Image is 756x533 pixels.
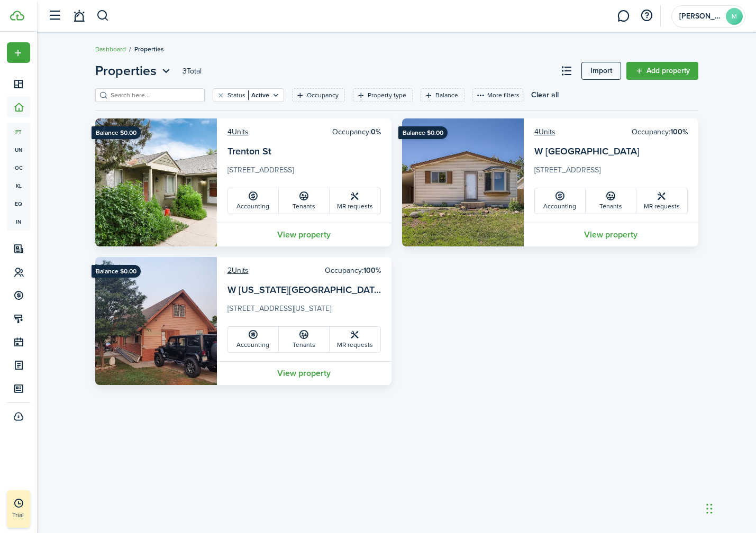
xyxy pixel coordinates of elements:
filter-tag-label: Occupancy [307,90,339,100]
iframe: Chat Widget [703,482,756,533]
a: 2Units [227,265,249,276]
filter-tag-label: Balance [435,90,458,100]
button: Properties [95,61,173,80]
a: Trenton St [227,144,271,158]
a: 4Units [227,126,249,137]
a: un [7,141,30,159]
a: Trial [7,490,30,528]
a: oc [7,159,30,177]
button: More filters [472,88,523,102]
button: Open menu [7,42,30,63]
button: Clear filter [216,91,225,99]
header-page-total: 3 Total [183,66,202,77]
card-header-right: Occupancy: [325,265,381,276]
a: Accounting [228,188,279,214]
b: 100% [363,265,381,276]
card-header-right: Occupancy: [632,126,688,137]
input: Search here... [108,90,201,100]
a: 4Units [534,126,555,137]
button: Open menu [95,61,173,80]
ribbon: Balance $0.00 [92,126,141,139]
card-description: [STREET_ADDRESS] [227,164,381,181]
img: Property avatar [402,118,524,246]
a: W [GEOGRAPHIC_DATA] [534,144,640,158]
a: pt [7,123,30,141]
a: MR requests [636,188,687,214]
button: Open sidebar [44,6,65,26]
a: Messaging [613,3,633,30]
a: kl [7,177,30,195]
a: Accounting [228,327,279,352]
card-description: [STREET_ADDRESS] [534,164,688,181]
a: Dashboard [95,44,126,54]
avatar-text: M [726,8,743,25]
a: View property [217,361,391,385]
filter-tag-label: Property type [368,90,406,100]
ribbon: Balance $0.00 [398,126,448,139]
filter-tag-label: Status [227,90,245,100]
button: Clear all [531,88,559,102]
img: Property avatar [95,257,217,385]
filter-tag: Open filter [353,88,413,102]
a: in [7,213,30,231]
a: MR requests [330,327,380,352]
img: Property avatar [95,118,217,246]
span: Miguel [679,13,722,20]
filter-tag: Open filter [292,88,345,102]
b: 0% [371,126,381,137]
a: eq [7,195,30,213]
b: 100% [670,126,688,137]
img: TenantCloud [10,11,24,21]
card-description: [STREET_ADDRESS][US_STATE] [227,303,381,320]
filter-tag-value: Active [248,90,269,100]
a: W [US_STATE][GEOGRAPHIC_DATA] [227,283,383,297]
div: Drag [706,493,713,525]
a: Import [581,62,621,80]
button: Open resource center [637,7,655,25]
a: MR requests [330,188,380,214]
p: Trial [12,510,54,520]
filter-tag: Open filter [213,88,284,102]
a: Tenants [279,188,330,214]
a: Tenants [586,188,636,214]
span: Properties [134,44,164,54]
filter-tag: Open filter [421,88,464,102]
a: Notifications [69,3,89,30]
button: Search [96,7,110,25]
a: View property [217,223,391,246]
ribbon: Balance $0.00 [92,265,141,278]
card-header-right: Occupancy: [332,126,381,137]
a: Add property [626,62,698,80]
span: Properties [95,61,157,80]
a: Tenants [279,327,330,352]
a: Accounting [535,188,586,214]
a: View property [524,223,698,246]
